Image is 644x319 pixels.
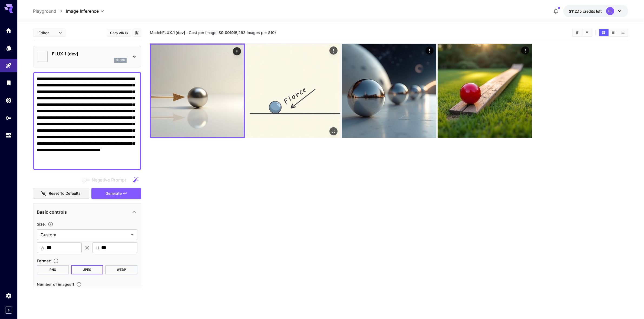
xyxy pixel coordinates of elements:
div: API Keys [5,115,12,121]
p: · [186,29,188,36]
button: Show images in grid view [599,29,609,36]
button: Show images in list view [618,29,628,36]
span: Cost per image: $ (5,263 images per $10) [189,30,276,35]
span: Format : [37,258,51,263]
div: Models [5,45,12,51]
button: Generate [91,188,141,199]
span: Model: [150,30,185,35]
img: Z [438,44,532,138]
button: Add to library [134,29,139,36]
button: Reset to defaults [33,188,89,199]
div: Playground [5,62,12,69]
img: Z [246,44,340,138]
button: JPEG [71,265,103,274]
button: $112.14745HL [563,5,628,17]
button: WEBP [105,265,137,274]
div: FLUX.1 [dev]flux1d [37,48,137,65]
button: Adjust the dimensions of the generated image by specifying its width and height in pixels, or sel... [46,221,55,227]
div: Library [5,79,12,86]
span: Negative Prompt [92,177,126,183]
button: Show images in video view [609,29,618,36]
a: Playground [33,8,56,14]
img: 2Q== [342,44,436,138]
nav: breadcrumb [33,8,66,14]
button: Clear Images [573,29,582,36]
span: Size : [37,222,46,226]
button: Choose the file format for the output image. [51,258,61,264]
button: Expand sidebar [5,307,12,314]
b: FLUX.1 [dev] [162,30,185,35]
div: HL [606,7,614,15]
span: W [41,245,44,251]
div: Actions [330,46,338,55]
p: flux1d [116,58,125,62]
div: Open in fullscreen [330,127,338,135]
div: Clear ImagesDownload All [572,29,592,37]
div: Settings [5,292,12,299]
span: credits left [583,9,602,14]
span: H [96,245,99,251]
span: Custom [41,231,129,238]
button: Copy AIR ID [107,29,131,37]
div: Wallet [5,97,12,104]
button: Specify how many images to generate in a single request. Each image generation will be charged se... [74,282,84,287]
div: Basic controls [37,206,137,219]
p: FLUX.1 [dev] [52,51,127,57]
span: Negative prompts are not compatible with the selected model. [81,176,130,183]
div: Actions [425,46,434,55]
button: Download All [582,29,592,36]
button: PNG [37,265,69,274]
div: $112.14745 [569,8,602,14]
img: 9k= [151,45,244,137]
div: Show images in grid viewShow images in video viewShow images in list view [599,29,628,37]
div: Actions [233,47,241,55]
span: Number of images : 1 [37,282,74,287]
p: Basic controls [37,209,67,215]
div: Actions [521,46,530,55]
span: Editor [38,30,55,36]
span: $112.15 [569,9,583,14]
span: Image Inference [66,8,99,14]
span: Generate [105,190,122,197]
div: Usage [5,132,12,139]
b: 0.0019 [221,30,234,35]
div: Home [5,27,12,34]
